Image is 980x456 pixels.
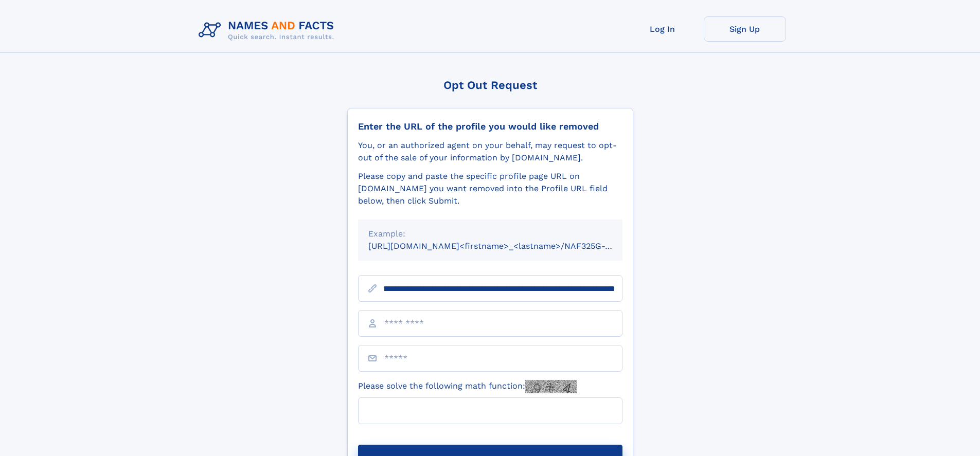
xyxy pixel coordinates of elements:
[358,380,577,393] label: Please solve the following math function:
[358,121,622,132] div: Enter the URL of the profile you would like removed
[704,16,786,42] a: Sign Up
[347,79,633,92] div: Opt Out Request
[194,16,343,44] img: Logo Names and Facts
[368,241,642,251] small: [URL][DOMAIN_NAME]<firstname>_<lastname>/NAF325G-xxxxxxxx
[621,16,704,42] a: Log In
[358,170,622,207] div: Please copy and paste the specific profile page URL on [DOMAIN_NAME] you want removed into the Pr...
[358,139,622,164] div: You, or an authorized agent on your behalf, may request to opt-out of the sale of your informatio...
[368,228,612,240] div: Example:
